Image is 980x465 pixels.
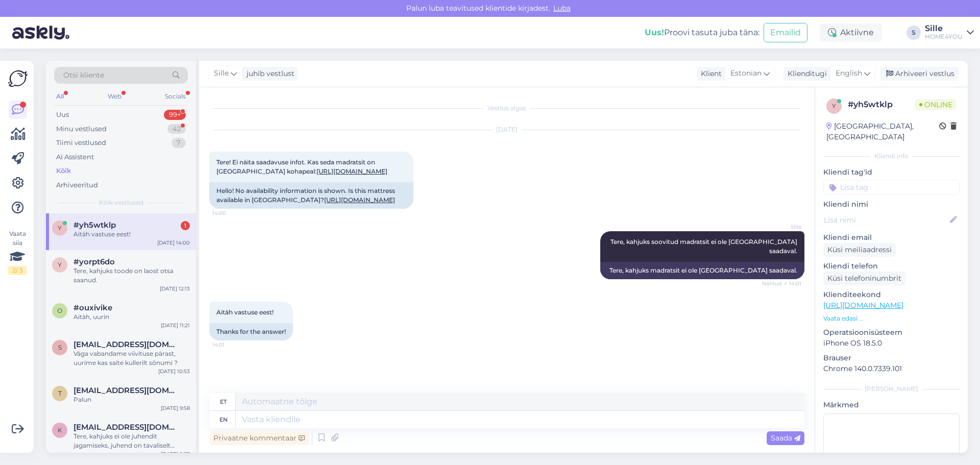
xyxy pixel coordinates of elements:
[316,167,387,175] a: [URL][DOMAIN_NAME]
[73,230,190,239] div: Aitäh vastuse eest!
[832,102,836,110] span: y
[73,257,115,266] span: #yorpt6do
[8,229,27,275] div: Vaata siia
[771,433,800,443] span: Saada
[610,238,799,255] span: Tere, kahjuks soovitud madratsit ei ole [GEOGRAPHIC_DATA] saadaval.
[209,323,293,340] div: Thanks for the answer!
[58,224,62,232] span: y
[73,432,190,450] div: Tere, kahjuks ei ole juhendit jagamiseks, juhend on tavaliselt pakendis.
[824,214,948,226] input: Lisa nimi
[645,27,759,39] div: Proovi tasuta juba täna:
[220,393,227,410] div: et
[730,68,762,79] span: Estonian
[167,124,186,134] div: 42
[216,308,274,316] span: Aitäh vastuse eest!
[823,152,960,161] div: Kliendi info
[209,104,804,113] div: Vestlus algas
[925,25,974,41] a: SilleHOME4YOU
[73,386,180,395] span: tiinatraks52@hotmail.com
[161,322,190,329] div: [DATE] 11:21
[58,344,62,351] span: s
[214,68,229,79] span: Sille
[783,68,827,79] div: Klienditugi
[73,303,112,312] span: #ouxivike
[8,266,27,275] div: 2 / 3
[823,301,903,310] a: [URL][DOMAIN_NAME]
[56,138,106,148] div: Tiimi vestlused
[157,239,190,247] div: [DATE] 14:00
[58,261,62,268] span: y
[164,110,186,120] div: 99+
[56,166,71,176] div: Kõik
[63,70,104,81] span: Otsi kliente
[73,312,190,322] div: Aitäh, uurin
[823,353,960,363] p: Brauser
[212,341,251,349] span: 14:01
[823,400,960,410] p: Märkmed
[160,285,190,292] div: [DATE] 12:13
[106,90,124,103] div: Web
[823,243,896,257] div: Küsi meiliaadressi
[823,363,960,374] p: Chrome 140.0.7339.101
[8,69,28,88] img: Askly Logo
[73,423,180,432] span: kaiaannus@gmail.com
[73,349,190,368] div: Väga vabandame viivituse pärast, uurime kas saite kullerilt sõnumi ?
[56,180,98,190] div: Arhiveeritud
[58,426,62,434] span: k
[836,68,862,79] span: English
[823,384,960,394] div: [PERSON_NAME]
[181,221,190,230] div: 1
[823,180,960,195] input: Lisa tag
[56,124,107,134] div: Minu vestlused
[823,327,960,338] p: Operatsioonisüsteem
[823,167,960,178] p: Kliendi tag'id
[823,289,960,300] p: Klienditeekond
[880,67,959,81] div: Arhiveeri vestlus
[324,196,395,204] a: [URL][DOMAIN_NAME]
[209,431,309,445] div: Privaatne kommentaar
[54,90,66,103] div: All
[764,23,807,42] button: Emailid
[600,262,804,279] div: Tere, kahjuks madratsit ei ole [GEOGRAPHIC_DATA] saadaval.
[823,338,960,349] p: iPhone OS 18.5.0
[171,138,186,148] div: 7
[216,158,387,175] span: Tere! Ei näita saadavuse infot. Kas seda madratsit on [GEOGRAPHIC_DATA] kohapeal:
[645,28,664,37] b: Uus!
[848,99,915,111] div: # yh5wtklp
[58,389,62,397] span: t
[73,221,116,230] span: #yh5wtklp
[906,26,921,40] div: S
[762,280,801,287] span: Nähtud ✓ 14:01
[56,152,94,162] div: AI Assistent
[161,404,190,412] div: [DATE] 9:58
[161,450,190,458] div: [DATE] 9:57
[925,25,963,33] div: Sille
[826,121,939,142] div: [GEOGRAPHIC_DATA], [GEOGRAPHIC_DATA]
[209,125,804,134] div: [DATE]
[56,110,69,120] div: Uus
[163,90,188,103] div: Socials
[925,33,963,41] div: HOME4YOU
[209,182,413,209] div: Hello! No availability information is shown. Is this mattress available in [GEOGRAPHIC_DATA]?
[99,198,143,207] span: Kõik vestlused
[820,23,882,42] div: Aktiivne
[57,307,62,314] span: o
[915,99,957,110] span: Online
[73,340,180,349] span: sashkon@mail.ru
[73,266,190,285] div: Tere, kahjuks toode on laost otsa saanud.
[763,223,801,231] span: Sille
[550,4,574,13] span: Luba
[219,411,228,428] div: en
[212,209,251,217] span: 14:00
[823,314,960,323] p: Vaata edasi ...
[823,232,960,243] p: Kliendi email
[242,68,295,79] div: juhib vestlust
[823,261,960,272] p: Kliendi telefon
[823,199,960,210] p: Kliendi nimi
[73,395,190,404] div: Palun
[158,368,190,375] div: [DATE] 10:53
[697,68,722,79] div: Klient
[823,272,905,285] div: Küsi telefoninumbrit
